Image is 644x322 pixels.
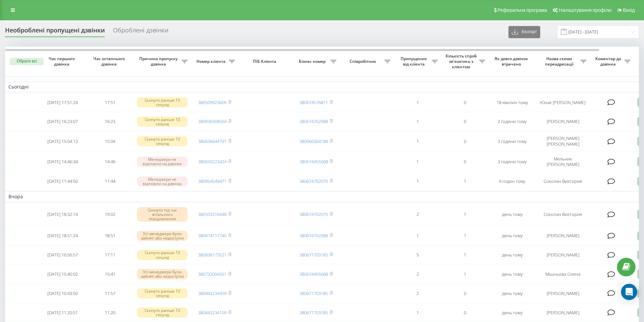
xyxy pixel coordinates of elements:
[39,152,86,171] td: [DATE] 14:46:34
[198,99,226,105] a: 380509923609
[441,265,488,283] td: 1
[488,265,536,283] td: день тому
[39,132,86,151] td: [DATE] 15:04:13
[86,304,134,322] td: 11:20
[198,309,226,316] a: 380443234109
[86,113,134,130] td: 16:23
[488,304,536,322] td: день тому
[194,59,229,64] span: Номер клієнта
[621,284,637,300] div: Open Intercom Messenger
[488,246,536,264] td: день тому
[508,26,540,38] button: Експорт
[198,290,226,296] a: 380443234359
[445,53,479,69] span: Кількість спроб зв'язатись з клієнтом
[39,265,86,283] td: [DATE] 15:40:02
[39,203,86,226] td: [DATE] 18:32:14
[198,178,226,184] a: 380954549471
[394,132,441,151] td: 1
[488,132,536,151] td: 3 години тому
[137,156,188,167] div: Менеджери не відповіли на дзвінок
[536,246,590,264] td: [PERSON_NAME]
[539,56,580,67] span: Назва схеми переадресації
[86,152,134,171] td: 14:46
[39,94,86,112] td: [DATE] 17:51:24
[39,113,86,130] td: [DATE] 16:23:07
[559,7,612,13] span: Налаштування профілю
[86,265,134,283] td: 15:41
[300,309,328,316] a: 380671703185
[137,207,188,222] div: Скинуто під час вітального повідомлення
[441,113,488,130] td: 0
[488,173,536,191] td: 6 годин тому
[441,246,488,264] td: 1
[113,27,168,37] div: Оброблені дзвінки
[198,252,226,258] a: 380936173521
[441,203,488,226] td: 1
[300,232,328,239] a: 380674762088
[296,59,330,64] span: Бізнес номер
[494,56,530,67] span: Як довго дзвінок втрачено
[86,132,134,151] td: 15:04
[536,113,590,130] td: [PERSON_NAME]
[394,246,441,264] td: 5
[394,304,441,322] td: 1
[488,227,536,245] td: день тому
[137,176,188,187] div: Менеджери не відповіли на дзвінок
[441,132,488,151] td: 0
[394,94,441,112] td: 1
[488,113,536,130] td: 2 години тому
[198,158,226,165] a: 380639223424
[300,290,328,296] a: 380671703185
[536,284,590,302] td: [PERSON_NAME]
[441,173,488,191] td: 1
[343,59,384,64] span: Співробітник
[86,284,134,302] td: 11:57
[244,59,287,64] span: ПІБ Клієнта
[10,58,44,65] button: Обрати всі
[488,203,536,226] td: день тому
[536,132,590,151] td: [PERSON_NAME] [PERSON_NAME]
[39,284,86,302] td: [DATE] 10:43:50
[39,173,86,191] td: [DATE] 11:44:50
[394,173,441,191] td: 1
[137,56,182,67] span: Причина пропуску дзвінка
[593,56,624,67] span: Коментар до дзвінка
[86,227,134,245] td: 18:51
[536,152,590,171] td: Мельник [PERSON_NAME]
[198,232,226,239] a: 380974117740
[536,265,590,283] td: Мішньова Олена
[394,265,441,283] td: 2
[536,227,590,245] td: [PERSON_NAME]
[198,271,226,277] a: 380733094351
[536,173,590,191] td: Соколан Виктория
[137,307,188,318] div: Скинуто раніше 10 секунд
[86,173,134,191] td: 11:44
[300,138,328,144] a: 380966304188
[300,252,328,258] a: 380671703185
[300,271,328,277] a: 380674455068
[394,152,441,171] td: 1
[441,152,488,171] td: 0
[86,94,134,112] td: 17:51
[137,97,188,107] div: Скинуто раніше 10 секунд
[536,94,590,112] td: Юнак [PERSON_NAME]
[394,203,441,226] td: 2
[300,158,328,165] a: 380674455068
[5,27,105,37] div: Необроблені пропущені дзвінки
[137,288,188,298] div: Скинуто раніше 10 секунд
[137,136,188,146] div: Скинуто раніше 10 секунд
[137,231,188,241] div: Усі менеджери були зайняті або недоступні
[44,56,81,67] span: Час першого дзвінка
[92,56,128,67] span: Час останнього дзвінка
[300,211,328,217] a: 380674762070
[441,227,488,245] td: 1
[300,99,328,105] a: 380674576811
[39,246,86,264] td: [DATE] 16:56:57
[300,118,328,124] a: 380674762088
[536,203,590,226] td: Соколан Виктория
[137,117,188,127] div: Скинуто раніше 10 секунд
[488,94,536,112] td: 18 хвилин тому
[394,113,441,130] td: 1
[394,284,441,302] td: 2
[137,250,188,260] div: Скинуто раніше 10 секунд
